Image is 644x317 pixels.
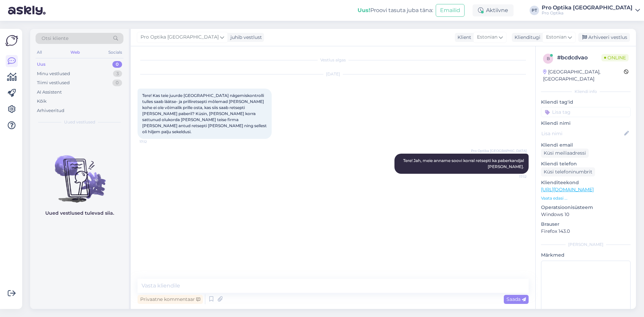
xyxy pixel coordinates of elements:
p: Klienditeekond [541,179,631,186]
span: 17:12 [140,139,165,144]
div: Pro Optika [542,10,633,16]
input: Lisa tag [541,107,631,117]
div: Privaatne kommentaar [138,295,203,304]
div: Socials [107,48,123,57]
p: Operatsioonisüsteem [541,204,631,211]
span: Pro Optika [GEOGRAPHIC_DATA] [471,148,527,153]
div: juhib vestlust [228,34,262,41]
span: b [547,56,550,61]
span: Saada [506,296,526,302]
div: Tiimi vestlused [37,80,70,86]
p: Windows 10 [541,211,631,218]
span: Online [601,54,629,61]
div: 3 [113,70,122,77]
div: Web [69,48,81,57]
span: Tere! Kas teie juurde [GEOGRAPHIC_DATA] nägemiskontrolli tulles saab läätse- ja prilliretsepti mõ... [142,93,268,134]
p: Märkmed [541,252,631,259]
p: Kliendi telefon [541,160,631,167]
div: [DATE] [138,71,529,77]
div: Arhiveeri vestlus [578,33,630,42]
div: AI Assistent [37,89,62,96]
b: Uus! [358,7,370,13]
div: # bcdcdvao [557,54,601,62]
div: Kliendi info [541,89,631,95]
div: Uus [37,61,46,68]
div: All [36,48,43,57]
span: Pro Optika [GEOGRAPHIC_DATA] [141,34,219,41]
div: Vestlus algas [138,57,529,63]
img: No chats [30,143,129,204]
p: Kliendi tag'id [541,99,631,106]
div: Pro Optika [GEOGRAPHIC_DATA] [542,5,633,10]
div: Minu vestlused [37,70,70,77]
p: Vaata edasi ... [541,195,631,201]
div: Proovi tasuta juba täna: [358,6,433,14]
span: 17:12 [501,174,527,179]
a: Pro Optika [GEOGRAPHIC_DATA]Pro Optika [542,5,640,16]
div: PT [530,6,539,15]
div: Klienditugi [512,34,540,41]
p: Brauser [541,221,631,228]
p: Kliendi nimi [541,120,631,127]
div: Küsi telefoninumbrit [541,167,595,176]
a: [URL][DOMAIN_NAME] [541,187,594,193]
p: Uued vestlused tulevad siia. [45,210,114,217]
input: Lisa nimi [541,130,623,137]
p: Firefox 143.0 [541,228,631,235]
div: Klient [455,34,471,41]
div: Arhiveeritud [37,107,64,114]
div: Aktiivne [473,4,514,16]
span: Estonian [546,34,567,41]
div: Küsi meiliaadressi [541,149,589,158]
span: Otsi kliente [42,35,68,42]
div: Kõik [37,98,47,105]
span: Uued vestlused [64,119,95,125]
img: Askly Logo [5,34,18,47]
div: 0 [112,80,122,86]
div: [PERSON_NAME] [541,242,631,248]
div: 0 [112,61,122,68]
span: Estonian [477,34,497,41]
div: [GEOGRAPHIC_DATA], [GEOGRAPHIC_DATA] [543,68,624,83]
button: Emailid [436,4,465,17]
p: Kliendi email [541,142,631,149]
span: Tere! Jah, meie anname soovi korral retsepti ka paberkandjal [PERSON_NAME]. [403,158,525,169]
